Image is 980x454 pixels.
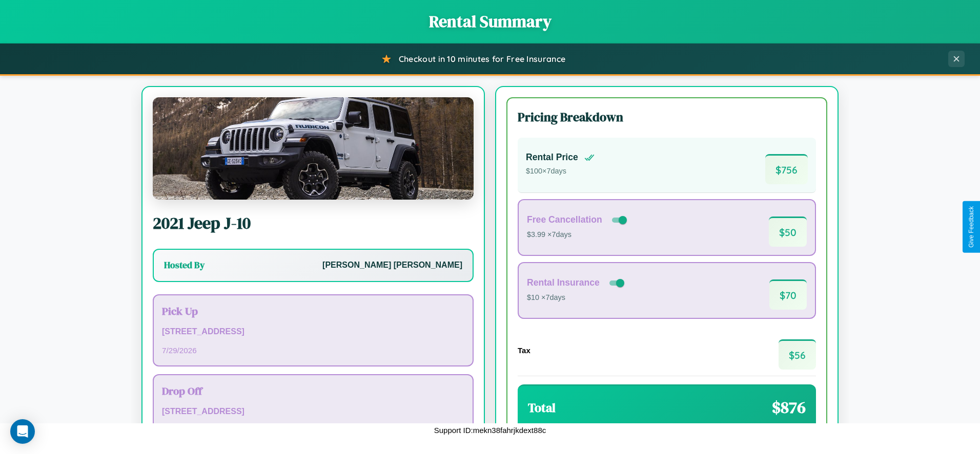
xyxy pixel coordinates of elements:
[769,279,807,310] span: $ 70
[769,217,807,247] span: $ 50
[162,383,464,398] h3: Drop Off
[528,399,556,416] h3: Total
[527,277,600,288] h4: Rental Insurance
[779,339,816,370] span: $ 56
[153,97,474,200] img: Jeep J-10
[518,346,530,355] h4: Tax
[153,212,474,234] h2: 2021 Jeep J-10
[527,214,602,225] h4: Free Cancellation
[968,206,975,248] div: Give Feedback
[10,419,35,444] div: Open Intercom Messenger
[164,259,205,271] h3: Hosted By
[772,396,806,419] span: $ 876
[162,343,464,357] p: 7 / 29 / 2026
[526,152,578,163] h4: Rental Price
[162,404,464,419] p: [STREET_ADDRESS]
[527,228,629,242] p: $3.99 × 7 days
[434,423,546,437] p: Support ID: mekn38fahrjkdext88c
[527,291,626,305] p: $10 × 7 days
[765,154,808,184] span: $ 756
[526,165,595,178] p: $ 100 × 7 days
[322,258,462,273] p: [PERSON_NAME] [PERSON_NAME]
[162,325,464,339] p: [STREET_ADDRESS]
[162,304,464,318] h3: Pick Up
[162,423,464,437] p: 8 / 5 / 2026
[399,54,565,64] span: Checkout in 10 minutes for Free Insurance
[10,10,970,33] h1: Rental Summary
[518,109,816,125] h3: Pricing Breakdown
